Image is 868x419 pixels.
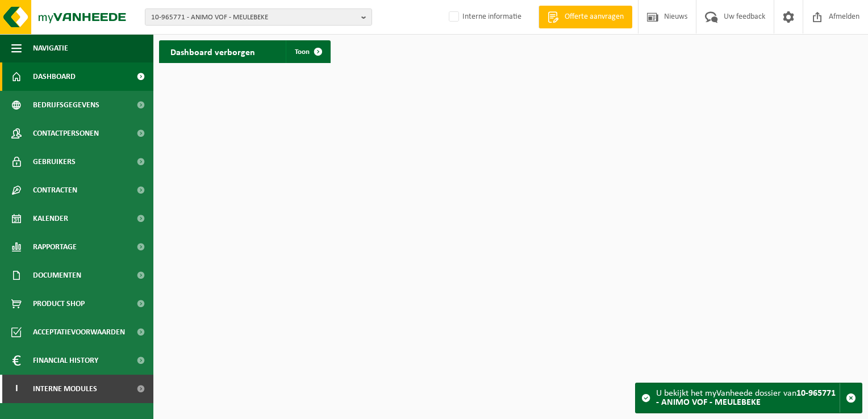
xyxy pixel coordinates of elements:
a: Toon [286,40,329,63]
span: Toon [295,48,310,56]
span: Financial History [33,346,98,375]
label: Interne informatie [446,9,521,26]
a: Offerte aanvragen [539,6,632,28]
span: Documenten [33,261,81,290]
span: Contracten [33,176,77,204]
button: 10-965771 - ANIMO VOF - MEULEBEKE [145,9,372,26]
span: Acceptatievoorwaarden [33,318,125,346]
strong: 10-965771 - ANIMO VOF - MEULEBEKE [656,389,836,407]
span: Gebruikers [33,148,76,176]
span: Contactpersonen [33,119,99,148]
span: Interne modules [33,375,97,403]
span: Rapportage [33,233,77,261]
span: I [11,375,22,403]
span: Offerte aanvragen [562,11,627,23]
span: Dashboard [33,62,76,91]
span: Navigatie [33,34,68,62]
h2: Dashboard verborgen [159,40,266,62]
span: Product Shop [33,290,85,318]
span: Kalender [33,204,68,233]
span: Bedrijfsgegevens [33,91,99,119]
span: 10-965771 - ANIMO VOF - MEULEBEKE [151,9,357,26]
div: U bekijkt het myVanheede dossier van [656,383,840,413]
